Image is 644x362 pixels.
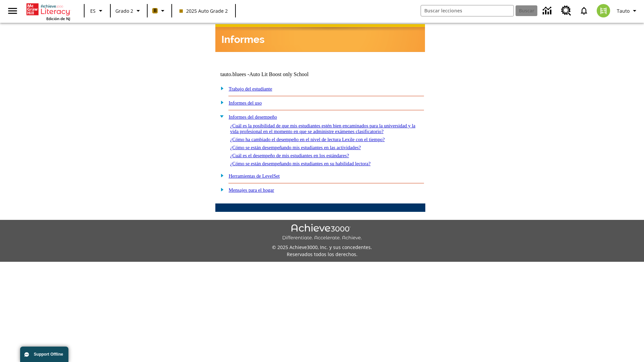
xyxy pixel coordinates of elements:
span: Grado 2 [115,7,133,14]
button: Support Offline [20,347,68,362]
a: ¿Cuál es el desempeño de mis estudiantes en los estándares? [230,153,349,158]
span: 2025 Auto Grade 2 [179,7,228,14]
span: B [154,6,157,15]
img: plus.gif [217,85,224,91]
span: Edición de NJ [46,16,70,21]
a: Herramientas de LevelSet [229,173,280,179]
a: ¿Cómo ha cambiado el desempeño en el nivel de lectura Lexile con el tiempo? [230,137,385,142]
input: Buscar campo [421,5,514,16]
nobr: Auto Lit Boost only School [249,71,309,77]
img: avatar image [597,4,610,17]
a: ¿Cuál es la posibilidad de que mis estudiantes estén bien encaminados para la universidad y la vi... [230,123,415,134]
button: Perfil/Configuración [614,5,641,17]
button: Lenguaje: ES, Selecciona un idioma [87,5,108,17]
img: header [215,24,425,52]
button: Escoja un nuevo avatar [593,2,614,19]
span: Support Offline [34,352,63,357]
img: plus.gif [217,186,224,192]
img: Achieve3000 Differentiate Accelerate Achieve [282,224,362,241]
a: ¿Cómo se están desempeñando mis estudiantes en las actividades? [230,145,361,150]
a: Mensajes para el hogar [229,187,274,193]
a: Trabajo del estudiante [229,86,272,92]
a: Centro de recursos, Se abrirá en una pestaña nueva. [557,2,575,20]
img: minus.gif [217,113,224,119]
img: plus.gif [217,172,224,178]
img: plus.gif [217,99,224,105]
a: Notificaciones [575,2,593,19]
span: ES [90,7,96,14]
a: Informes del uso [229,100,262,106]
div: Portada [26,2,70,21]
button: Abrir el menú lateral [3,1,22,21]
a: Centro de información [539,2,557,20]
a: ¿Cómo se están desempeñando mis estudiantes en su habilidad lectora? [230,161,371,166]
span: Tauto [617,7,630,14]
td: tauto.bluees - [220,71,344,77]
button: Grado: Grado 2, Elige un grado [113,5,145,17]
button: Boost El color de la clase es anaranjado claro. Cambiar el color de la clase. [150,5,169,17]
a: Informes del desempeño [229,114,277,120]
